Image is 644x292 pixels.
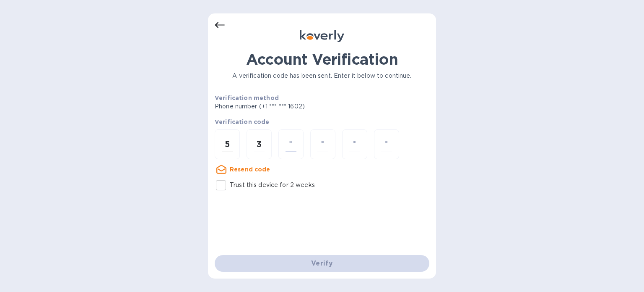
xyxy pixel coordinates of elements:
[215,50,429,68] h1: Account Verification
[215,102,369,111] p: Phone number (+1 *** *** 1602)
[215,71,429,80] p: A verification code has been sent. Enter it below to continue.
[230,181,315,189] p: Trust this device for 2 weeks
[230,166,270,173] u: Resend code
[215,95,279,101] b: Verification method
[215,118,429,126] p: Verification code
